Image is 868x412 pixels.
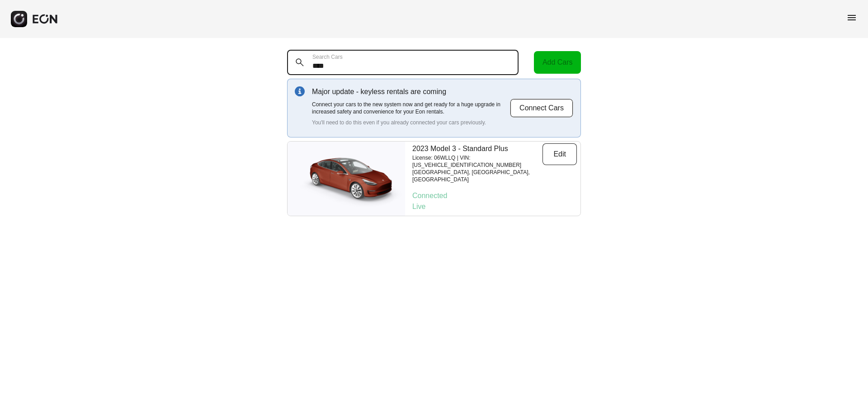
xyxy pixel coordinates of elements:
p: Connect your cars to the new system now and get ready for a huge upgrade in increased safety and ... [312,101,510,115]
p: You'll need to do this even if you already connected your cars previously. [312,119,510,126]
p: 2023 Model 3 - Standard Plus [412,143,542,154]
p: License: 06WLLQ | VIN: [US_VEHICLE_IDENTIFICATION_NUMBER] [412,154,542,169]
p: Major update - keyless rentals are coming [312,86,510,97]
label: Search Cars [312,53,343,61]
p: Connected [412,190,577,201]
button: Edit [542,143,577,165]
p: Live [412,201,577,212]
button: Connect Cars [510,99,573,118]
span: menu [846,12,857,23]
img: car [288,149,405,208]
img: info [295,86,305,96]
p: [GEOGRAPHIC_DATA], [GEOGRAPHIC_DATA], [GEOGRAPHIC_DATA] [412,169,542,183]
